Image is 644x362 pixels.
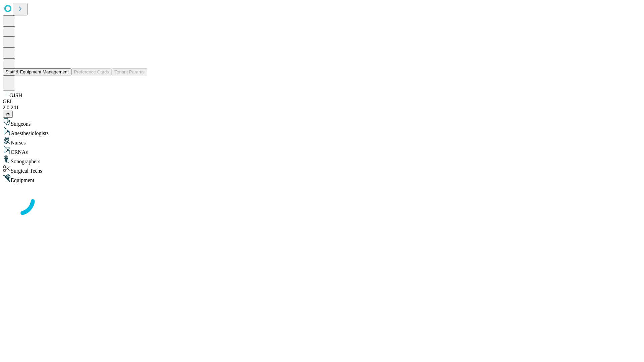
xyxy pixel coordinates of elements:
[3,68,71,75] button: Staff & Equipment Management
[3,127,641,136] div: Anesthesiologists
[3,111,13,118] button: @
[9,93,22,98] span: GJSH
[3,155,641,165] div: Sonographers
[3,165,641,174] div: Surgical Techs
[3,99,641,105] div: GEI
[3,136,641,146] div: Nurses
[5,112,10,117] span: @
[3,174,641,183] div: Equipment
[71,68,112,75] button: Preference Cards
[3,118,641,127] div: Surgeons
[3,105,641,111] div: 2.0.241
[3,146,641,155] div: CRNAs
[112,68,147,75] button: Tenant Params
